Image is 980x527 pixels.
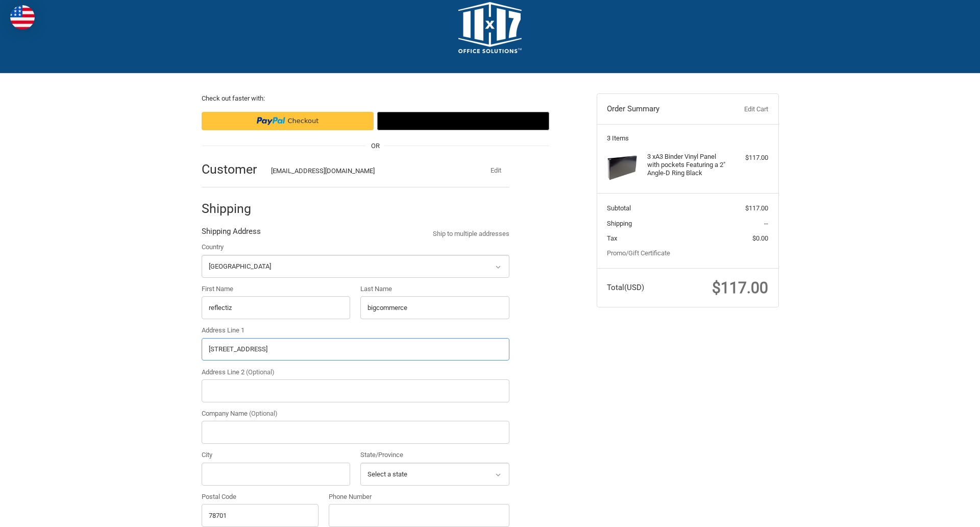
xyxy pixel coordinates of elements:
img: duty and tax information for United States [10,5,35,30]
div: [EMAIL_ADDRESS][DOMAIN_NAME] [271,166,463,176]
label: Address Line 2 [202,367,509,377]
span: -- [764,220,768,227]
div: $117.00 [728,153,768,163]
label: Address Line 1 [202,325,509,336]
img: 11x17.com [458,2,522,53]
span: Total (USD) [607,283,644,292]
label: Phone Number [329,492,509,502]
label: Last Name [360,284,509,294]
span: Shipping [607,220,632,227]
iframe: PayPal-paypal [202,112,374,130]
label: Postal Code [202,492,319,502]
a: Promo/Gift Certificate [607,249,670,257]
h3: 3 Items [607,134,768,142]
p: Check out faster with: [202,93,549,104]
label: State/Province [360,450,509,460]
span: OR [366,141,385,151]
h3: Order Summary [607,104,718,114]
span: $117.00 [745,204,768,212]
span: $0.00 [752,234,768,242]
label: Company Name [202,409,509,419]
label: Country [202,242,509,252]
h2: Shipping [202,201,261,217]
h2: Customer [202,161,261,177]
legend: Shipping Address [202,226,261,242]
label: City [202,450,351,460]
span: $117.00 [712,279,768,297]
h4: 3 x A3 Binder Vinyl Panel with pockets Featuring a 2" Angle-D Ring Black [647,153,725,178]
small: (Optional) [249,410,278,417]
button: Edit [483,163,509,178]
a: Ship to multiple addresses [433,229,509,239]
label: First Name [202,284,351,294]
a: Edit Cart [718,104,768,114]
button: Google Pay [377,112,549,130]
small: (Optional) [246,368,275,376]
span: Tax [607,234,617,242]
span: Subtotal [607,204,631,212]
